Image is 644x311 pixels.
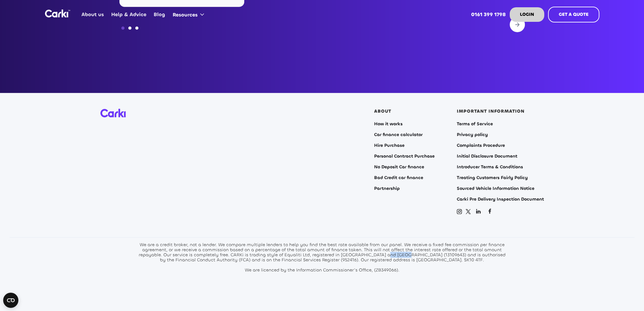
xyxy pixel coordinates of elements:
[457,175,528,180] a: Treating Customers Fairly Policy
[135,27,138,30] div: Show slide 3 of 3
[510,7,544,22] a: LOGIN
[3,293,18,308] button: Open CMP widget
[467,2,509,27] a: 0161 399 1798
[548,7,599,22] a: GET A QUOTE
[374,143,405,148] a: Hire Purchase
[150,2,169,27] a: Blog
[374,186,400,191] a: Partnership
[78,2,108,27] a: About us
[374,109,391,114] div: ABOUT
[121,27,124,30] div: Show slide 1 of 3
[45,9,70,17] a: home
[169,3,210,27] div: Resources
[128,27,131,30] div: Show slide 2 of 3
[100,109,126,117] img: Carki logo
[108,2,150,27] a: Help & Advice
[457,132,488,137] a: Privacy policy
[457,154,517,159] a: Initial Disclosure Document
[471,11,506,18] strong: 0161 399 1798
[374,175,423,180] a: Bad Credit car finance
[374,132,423,137] a: Car finance calculator
[457,186,534,191] a: Sourced Vehicle Information Notice
[137,242,507,273] div: We are a credit broker, not a lender. We compare multiple lenders to help you find the best rate ...
[457,121,493,127] a: Terms of Service
[559,11,589,17] strong: GET A QUOTE
[374,121,403,127] a: How it works
[374,165,424,170] a: No Deposit Car finance
[457,143,505,148] a: Complaints Procedure
[457,165,523,170] a: Introducer Terms & Conditions
[457,109,525,114] div: IMPORTANT INFORMATION
[45,9,70,17] img: Logo
[520,11,534,17] strong: LOGIN
[457,197,544,202] a: Carki Pre Delivery Inspection Document
[374,154,435,159] a: Personal Contract Purchase
[173,11,198,18] div: Resources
